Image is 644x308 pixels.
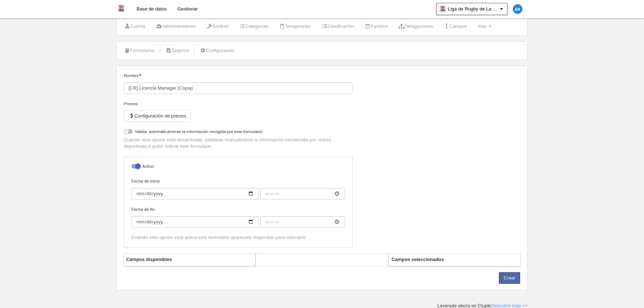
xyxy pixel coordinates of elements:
a: Administradores [152,21,200,32]
a: Árbitros [203,21,232,32]
button: Crear [499,272,520,284]
div: Precios [124,100,353,107]
label: Fecha de fin [131,206,345,228]
a: Seguros [162,45,193,56]
a: Partidos [361,21,392,32]
th: Campos seleccionados [389,253,521,266]
input: Fecha de fin [260,216,345,228]
span: Más [478,23,487,29]
a: Formularios [120,45,159,56]
span: Liga de Rugby de La Guajira [448,5,499,13]
input: Fecha de inicio [131,188,258,200]
img: c2l6ZT0zMHgzMCZmcz05JnRleHQ9QU4mYmc9MWU4OGU1.png [513,4,522,14]
a: Clasificación [318,21,358,32]
img: Liga de Rugby de La Guajira [117,4,126,13]
div: Cuando esta opción está activa este formulario aparecerá disponible para rellenarlo [131,234,345,241]
i: Obligatorio [139,74,141,76]
label: Validar automáticamente la información recogida por este formulario [124,128,353,137]
a: Cuenta [120,21,149,32]
label: Activo [131,163,345,171]
th: Campos disponibles [123,253,256,266]
a: Campos [440,21,471,32]
a: Configuración [196,45,239,56]
button: Configuración de precios [124,110,191,122]
a: Delegaciones [395,21,437,32]
a: Temporadas [275,21,315,32]
a: Más [474,21,496,32]
img: OaE6J2O1JVAt.30x30.jpg [439,5,446,13]
label: Fecha de inicio [131,178,345,200]
p: Cuando esta opción está desactivada, validarás manualmente la información introducida por clubes,... [124,137,353,150]
a: Categorías [235,21,272,32]
input: Nombre [124,82,353,94]
label: Nombre [124,72,353,94]
input: Fecha de inicio [260,188,345,200]
a: Liga de Rugby de La Guajira [436,3,508,15]
input: Fecha de fin [131,216,258,228]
